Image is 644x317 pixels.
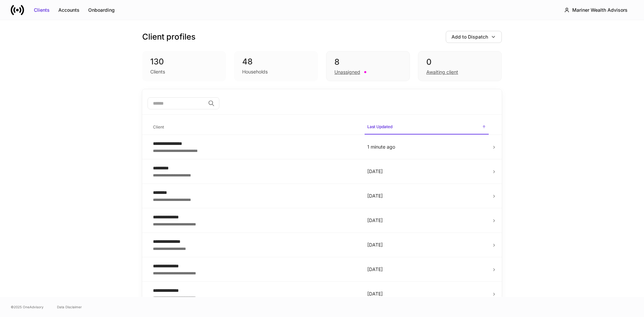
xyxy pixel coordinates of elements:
button: Accounts [54,5,84,15]
p: 1 minute ago [367,144,486,150]
div: 0Awaiting client [418,51,502,81]
span: © 2025 OneAdvisory [11,304,44,310]
div: Accounts [58,7,79,13]
button: Clients [30,5,54,15]
p: [DATE] [367,266,486,273]
h3: Client profiles [142,32,196,42]
div: 8 [334,57,401,67]
div: Add to Dispatch [451,34,488,40]
button: Add to Dispatch [446,31,502,43]
div: Unassigned [334,69,360,75]
p: [DATE] [367,242,486,248]
p: [DATE] [367,217,486,224]
div: 0 [426,57,493,67]
div: 8Unassigned [326,51,410,81]
p: [DATE] [367,168,486,175]
div: Clients [150,68,165,75]
div: Clients [34,7,50,13]
h6: Last Updated [367,123,392,130]
span: Client [150,120,359,134]
h6: Client [153,124,164,130]
div: Onboarding [88,7,115,13]
button: Mariner Wealth Advisors [558,4,633,16]
div: Awaiting client [426,69,458,75]
span: Last Updated [365,120,489,135]
button: Onboarding [84,5,119,15]
p: [DATE] [367,193,486,199]
div: Mariner Wealth Advisors [572,7,628,13]
div: 130 [150,56,218,67]
p: [DATE] [367,290,486,297]
a: Data Disclaimer [57,304,82,310]
div: 48 [242,56,310,67]
div: Households [242,68,268,75]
